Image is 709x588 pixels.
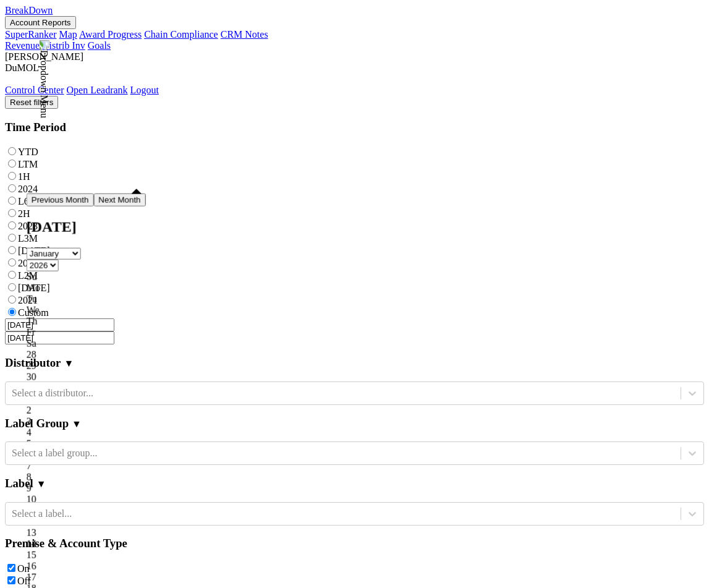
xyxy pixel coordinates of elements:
div: Choose Sunday, January 4th, 2026 [27,427,146,438]
a: BreakDown [5,5,53,15]
span: DuMOL [5,62,39,73]
label: 2022 [18,258,38,268]
div: Choose Monday, January 5th, 2026 [27,438,146,449]
label: 2021 [18,295,38,305]
a: Distrib Inv [42,40,85,51]
div: Choose Saturday, January 10th, 2026 [27,493,146,505]
label: 2024 [18,184,38,194]
h2: [DATE] [27,219,146,236]
div: Tuesday [27,293,146,304]
h3: Time Period [5,121,704,134]
h3: Premise & Account Type [5,537,704,550]
div: Thursday [27,315,146,326]
a: CRM Notes [221,29,268,40]
label: [DATE] [18,245,50,256]
div: Friday [27,326,146,338]
input: YYYY-MM-DD [5,318,114,331]
a: Control Center [5,85,64,95]
label: On [17,563,30,574]
div: Choose Wednesday, January 14th, 2026 [27,538,146,549]
div: Dropdown Menu [5,85,704,96]
h3: Distributor [5,356,61,370]
a: Award Progress [79,29,142,40]
div: Choose Saturday, January 3rd, 2026 [27,415,146,427]
label: 2023 [18,221,38,231]
div: Choose Thursday, January 15th, 2026 [27,549,146,560]
div: Choose Thursday, January 8th, 2026 [27,471,146,482]
div: Choose Sunday, December 28th, 2025 [27,349,146,360]
div: Choose Friday, January 16th, 2026 [27,560,146,571]
label: LTM [18,159,38,169]
div: Monday [27,282,146,293]
div: Saturday [27,338,146,349]
label: 2H [18,208,30,219]
a: Chain Compliance [144,29,218,40]
a: Goals [88,40,111,51]
label: 1H [18,171,30,182]
img: Dropdown Menu [38,40,49,118]
div: Choose Saturday, January 17th, 2026 [27,571,146,582]
button: Next Month [93,194,145,207]
a: Revenue [5,40,40,51]
h3: Label [5,477,33,490]
label: Off [17,576,31,586]
span: Previous Month [32,195,89,205]
button: Account Reports [5,16,76,29]
button: Reset filters [5,96,58,109]
a: SuperRanker [5,29,57,40]
div: Choose Monday, December 29th, 2025 [27,360,146,371]
div: Choose Wednesday, January 7th, 2026 [27,460,146,471]
div: [PERSON_NAME] [5,51,704,62]
input: YYYY-MM-DD [5,331,114,344]
div: Account Reports [5,29,704,40]
a: Logout [130,85,159,95]
div: Choose Friday, January 2nd, 2026 [27,404,146,415]
div: Wednesday [27,304,146,315]
a: Open Leadrank [67,85,128,95]
span: Next Month [98,195,140,205]
div: Sunday [27,271,146,282]
label: L2M [18,270,38,281]
a: Map [59,29,77,40]
label: Custom [18,307,49,318]
div: Choose Friday, January 9th, 2026 [27,482,146,493]
label: L6M [18,196,38,207]
label: L3M [18,233,38,244]
label: [DATE] [18,283,50,293]
div: Choose Tuesday, December 30th, 2025 [27,371,146,382]
div: Choose Tuesday, January 13th, 2026 [27,527,146,538]
h3: Label Group [5,417,69,430]
button: Previous Month [27,194,94,207]
label: YTD [18,147,38,157]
